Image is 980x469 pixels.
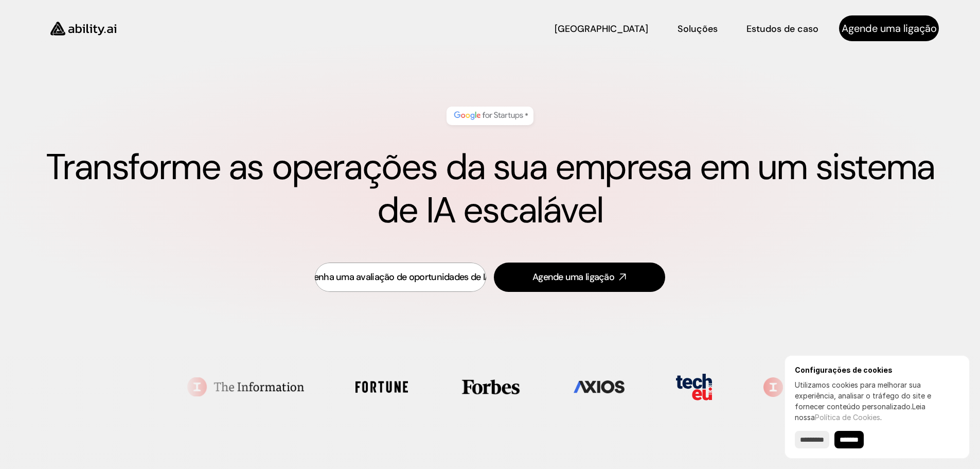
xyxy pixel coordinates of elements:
font: Transforme as operações da sua empresa em um sistema de IA escalável [46,144,943,234]
a: Obtenha uma avaliação de oportunidades de IA [315,263,486,292]
font: Configurações de cookies [795,366,893,374]
font: . [880,413,882,422]
font: Obtenha uma avaliação de oportunidades de IA [298,271,490,283]
nav: Navegação principal [131,15,939,41]
font: Agende uma ligação [842,22,937,35]
a: Soluções [677,20,718,38]
font: Utilizamos cookies para melhorar sua experiência, analisar o tráfego do site e fornecer conteúdo ... [795,380,931,411]
a: Política de Cookies [815,413,880,422]
a: Estudos de caso [746,20,818,38]
font: Agende uma ligação [532,271,614,283]
font: [GEOGRAPHIC_DATA] [555,23,648,35]
a: Agende uma ligação [494,263,665,292]
a: [GEOGRAPHIC_DATA] [554,20,649,38]
font: Estudos de caso [746,23,818,35]
a: Agende uma ligação [839,15,939,41]
font: Soluções [678,23,718,35]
